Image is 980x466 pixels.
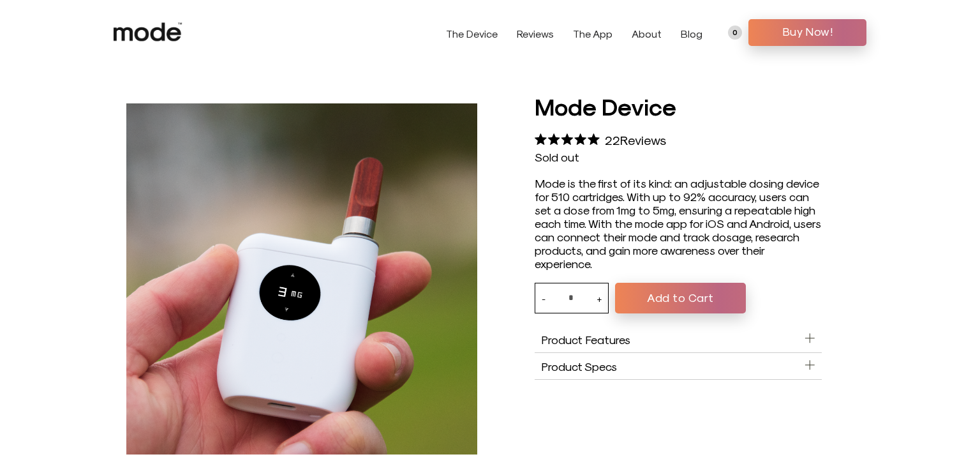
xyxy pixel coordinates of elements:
li: 1 of 8 [126,103,477,455]
img: Mode Device [126,103,477,455]
a: Reviews [517,27,554,40]
a: Blog [681,27,702,40]
span: Reviews [620,132,666,147]
span: 22 [605,132,620,147]
span: Sold out [535,150,579,163]
h1: Mode Device [535,91,822,121]
a: The App [573,27,612,40]
div: Mode is the first of its kind: an adjustable dosing device for 510 cartridges. With up to 92% acc... [535,176,822,270]
div: Mode Device product carousel [126,103,477,455]
button: Add to Cart [615,283,746,313]
span: Product Specs [541,359,617,373]
span: Product Features [541,333,630,346]
span: Buy Now! [758,22,857,41]
a: About [632,27,662,40]
button: - [542,283,546,313]
button: + [597,283,602,313]
a: Buy Now! [748,19,866,46]
a: The Device [446,27,498,40]
a: 0 [728,26,742,40]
